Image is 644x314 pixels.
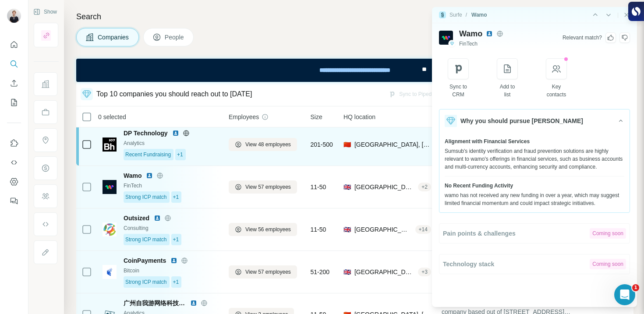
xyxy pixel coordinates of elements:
[486,30,493,37] img: LinkedIn avatar
[177,151,183,159] span: +1
[617,11,619,19] div: |
[590,259,626,269] div: Coming soon
[190,300,197,307] img: LinkedIn logo
[96,89,252,99] div: Top 10 companies you should reach out to [DATE]
[124,214,149,222] span: Outsized
[497,83,518,99] div: Add to list
[445,182,513,190] span: No Recent Funding Activity
[124,256,166,265] span: CoinPayments
[7,56,21,72] button: Search
[7,155,21,170] button: Use Surfe API
[354,225,412,234] span: [GEOGRAPHIC_DATA]
[459,28,482,40] span: Wamo
[98,33,130,42] span: Companies
[125,151,171,159] span: Recent Fundraising
[604,11,613,19] button: Side panel - Next
[245,183,291,191] span: View 57 employees
[343,268,351,276] span: 🇬🇧
[623,11,630,18] button: Close side panel
[76,11,633,23] h4: Search
[343,113,375,121] span: HQ location
[124,139,218,147] div: Analytics
[125,236,167,243] span: Strong ICP match
[439,224,630,243] button: Pain points & challengesComing soon
[418,183,431,191] div: + 2
[439,254,630,274] button: Technology stackComing soon
[354,268,414,276] span: [GEOGRAPHIC_DATA], [GEOGRAPHIC_DATA]
[124,267,218,275] div: Bitcoin
[311,225,326,234] span: 11-50
[445,191,624,207] div: wamo has not received any new funding in over a year, which may suggest limited financial momentu...
[103,265,117,279] img: Logo of CoinPayments
[76,59,633,82] iframe: Banner
[103,138,117,152] img: Logo of DP Technology
[343,140,351,149] span: 🇨🇳
[173,278,179,286] span: +1
[103,180,117,194] img: Logo of Wamo
[343,225,351,234] span: 🇬🇧
[614,284,635,305] iframe: Intercom live chat
[311,113,322,121] span: Size
[27,5,63,18] button: Show
[418,268,431,276] div: + 3
[7,37,21,53] button: Quick start
[311,183,326,191] span: 11-50
[103,222,117,236] img: Logo of Outsized
[229,223,297,236] button: View 56 employees
[146,172,153,179] img: LinkedIn logo
[459,40,478,48] span: FinTech
[229,138,297,151] button: View 48 employees
[466,11,467,19] li: /
[245,268,291,276] span: View 57 employees
[343,183,351,191] span: 🇬🇧
[439,11,446,18] img: Surfe Logo
[229,265,297,279] button: View 57 employees
[124,129,168,138] span: DP Technology
[165,33,185,42] span: People
[448,83,469,99] div: Sync to CRM
[124,299,186,307] span: 广州自我游网络科技有限公司
[7,135,21,151] button: Use Surfe on LinkedIn
[439,31,453,45] img: Logo of Wamo
[124,171,142,180] span: Wamo
[173,193,179,201] span: +1
[471,11,487,19] div: Wamo
[354,140,431,149] span: [GEOGRAPHIC_DATA], [GEOGRAPHIC_DATA]
[415,226,431,233] div: + 14
[124,182,218,190] div: FinTech
[460,116,583,125] span: Why you should pursue [PERSON_NAME]
[229,113,259,121] span: Employees
[311,140,333,149] span: 201-500
[170,257,177,264] img: LinkedIn logo
[7,75,21,91] button: Enrich CSV
[7,174,21,190] button: Dashboard
[229,180,297,194] button: View 57 employees
[7,95,21,110] button: My lists
[311,268,330,276] span: 51-200
[439,109,630,132] button: Why you should pursue [PERSON_NAME]
[173,236,179,243] span: +1
[445,138,530,145] span: Alignment with Financial Services
[124,224,218,232] div: Consulting
[449,11,462,19] div: Surfe
[590,228,626,239] div: Coming soon
[172,130,179,137] img: LinkedIn logo
[443,260,494,268] span: Technology stack
[98,113,126,121] span: 0 selected
[125,278,167,286] span: Strong ICP match
[563,34,602,42] div: Relevant match ?
[7,9,21,23] img: Avatar
[7,193,21,209] button: Feedback
[245,226,291,233] span: View 56 employees
[125,193,167,201] span: Strong ICP match
[445,147,624,171] div: Sumsub's identity verification and fraud prevention solutions are highly relevant to wamo's offer...
[632,284,639,291] span: 1
[245,141,291,148] span: View 48 employees
[591,11,600,19] button: Side panel - Previous
[443,229,516,238] span: Pain points & challenges
[354,183,414,191] span: [GEOGRAPHIC_DATA], [GEOGRAPHIC_DATA], [GEOGRAPHIC_DATA]
[546,83,567,99] div: Key contacts
[154,215,161,222] img: LinkedIn logo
